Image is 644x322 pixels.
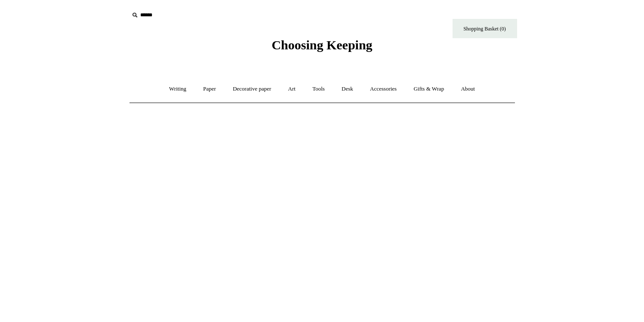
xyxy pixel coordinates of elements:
a: Gifts & Wrap [406,78,452,100]
a: Desk [334,78,361,100]
span: Choosing Keeping [271,38,372,52]
a: Accessories [362,78,404,100]
a: About [453,78,483,100]
a: Paper [195,78,224,100]
a: Tools [305,78,333,100]
a: Shopping Basket (0) [453,19,517,38]
a: Art [280,78,303,100]
a: Choosing Keeping [271,45,372,51]
a: Writing [161,78,194,100]
a: Decorative paper [225,78,279,100]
